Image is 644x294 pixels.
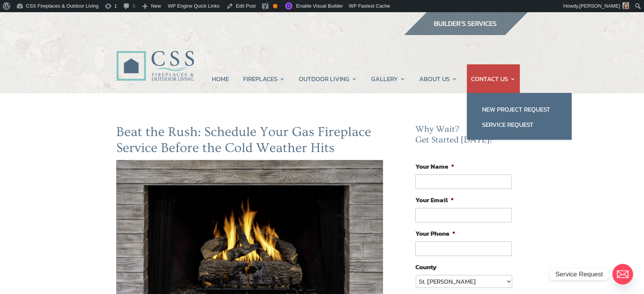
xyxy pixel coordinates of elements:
[404,12,528,35] img: builders_btn
[243,64,285,93] a: FIREPLACES
[415,229,455,238] label: Your Phone
[404,28,528,38] a: builder services construction supply
[612,264,633,284] a: Email
[415,124,518,149] h2: Why Wait? Get Started [DATE]!
[419,64,457,93] a: ABOUT US
[471,64,516,93] a: CONTACT US
[415,196,454,204] label: Your Email
[371,64,405,93] a: GALLERY
[273,4,277,8] div: OK
[415,162,454,171] label: Your Name
[212,64,229,93] a: HOME
[116,124,383,160] h1: Beat the Rush: Schedule Your Gas Fireplace Service Before the Cold Weather Hits
[474,117,564,132] a: Service Request
[116,30,194,85] img: CSS Fireplaces & Outdoor Living (Formerly Construction Solutions & Supply)- Jacksonville Ormond B...
[415,263,437,271] label: County
[474,102,564,117] a: New Project Request
[299,64,357,93] a: OUTDOOR LIVING
[579,3,620,9] span: [PERSON_NAME]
